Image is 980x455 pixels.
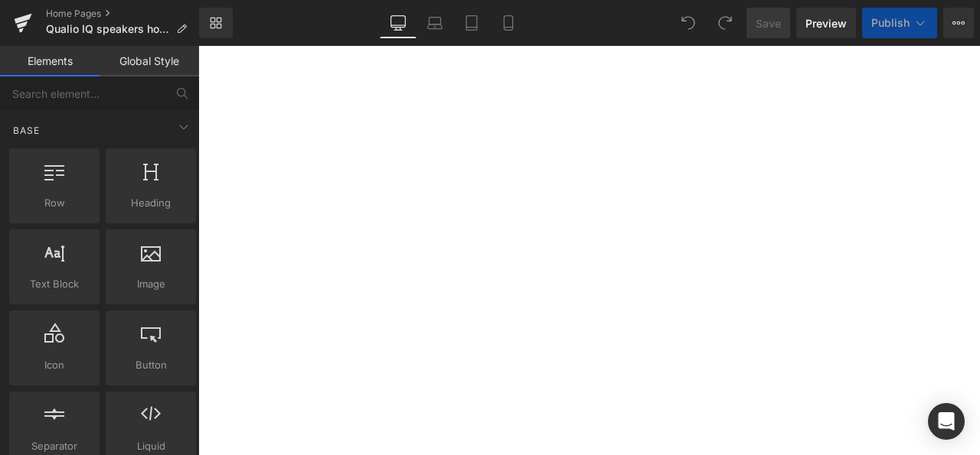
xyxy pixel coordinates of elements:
[673,8,704,38] button: Undo
[14,357,95,373] span: Icon
[416,8,453,38] a: Laptop
[46,8,199,20] a: Home Pages
[14,195,95,211] span: Row
[756,15,781,31] span: Save
[490,8,527,38] a: Mobile
[110,438,191,454] span: Liquid
[796,8,856,38] a: Preview
[110,195,191,211] span: Heading
[453,8,490,38] a: Tablet
[11,123,41,138] span: Base
[46,23,170,35] span: Qualio IQ speakers home-page
[14,438,95,454] span: Separator
[110,276,191,292] span: Image
[710,8,740,38] button: Redo
[871,17,910,29] span: Publish
[862,8,937,38] button: Publish
[805,15,847,31] span: Preview
[928,403,965,440] div: Open Intercom Messenger
[100,46,199,76] a: Global Style
[943,8,974,38] button: More
[110,357,191,373] span: Button
[14,276,95,292] span: Text Block
[199,8,233,38] a: New Library
[380,8,416,38] a: Desktop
